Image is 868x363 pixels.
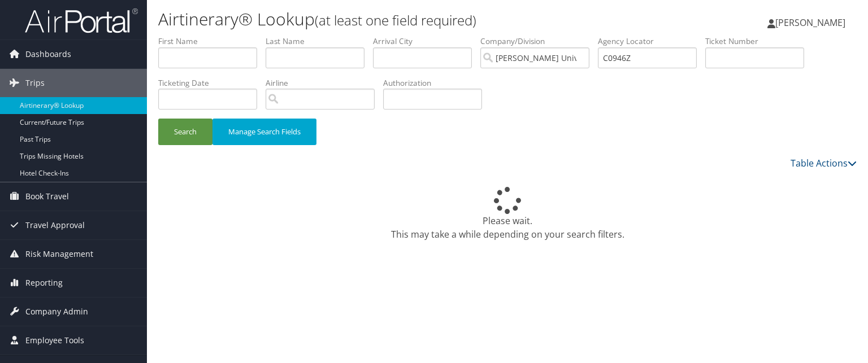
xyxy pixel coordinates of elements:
label: Ticket Number [705,36,813,47]
img: airportal-logo.png [25,7,138,34]
label: Last Name [266,36,373,47]
label: Company/Division [480,36,598,47]
a: Table Actions [791,157,857,169]
button: Search [158,119,212,145]
span: Book Travel [25,182,69,211]
h1: Airtinerary® Lookup [158,7,624,31]
span: Trips [25,69,45,97]
label: Arrival City [373,36,480,47]
label: Agency Locator [598,36,705,47]
span: [PERSON_NAME] [775,16,845,29]
span: Travel Approval [25,211,85,239]
div: Please wait. This may take a while depending on your search filters. [158,187,857,241]
a: [PERSON_NAME] [767,6,857,40]
span: Company Admin [25,298,88,326]
label: Airline [266,77,383,89]
small: (at least one field required) [315,11,476,29]
span: Reporting [25,269,63,297]
label: First Name [158,36,266,47]
button: Manage Search Fields [212,119,316,145]
label: Ticketing Date [158,77,266,89]
span: Dashboards [25,40,71,68]
span: Risk Management [25,240,93,268]
span: Employee Tools [25,326,84,355]
label: Authorization [383,77,491,89]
